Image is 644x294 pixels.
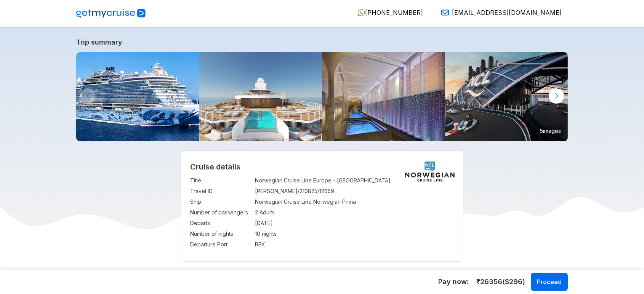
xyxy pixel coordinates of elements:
[190,197,251,207] td: Ship
[190,218,251,228] td: Departs
[190,162,454,171] h2: Cruise details
[255,228,454,239] td: 10 nights
[190,207,251,218] td: Number of passengers
[199,52,322,141] img: The-Haven-Sundeck_Low-Pool-Angle_700x475_0.jpg
[251,197,255,207] td: :
[476,277,525,287] span: ₹ 26356 ($ 296 )
[190,186,251,197] td: Travel ID
[190,175,251,186] td: Title
[251,239,255,250] td: :
[251,175,255,186] td: :
[255,239,454,250] td: REK
[441,9,449,16] img: Email
[76,52,199,141] img: 3200x640_Prima_Hero_01.png
[357,9,365,16] img: WhatsApp
[255,186,454,197] td: [PERSON_NAME]/210825/12659
[251,207,255,218] td: :
[531,273,568,291] button: Proceed
[438,277,469,286] h5: Pay now:
[251,228,255,239] td: :
[537,125,564,136] small: 5 images
[255,197,454,207] td: Norwegian Cruise Line Norwegian Prima
[255,175,454,186] td: Norwegian Cruise Line Europe - [GEOGRAPHIC_DATA]
[435,9,562,16] a: [EMAIL_ADDRESS][DOMAIN_NAME]
[365,9,423,16] span: [PHONE_NUMBER]
[251,186,255,197] td: :
[190,228,251,239] td: Number of nights
[322,52,445,141] img: NCL_SPA_Areas_ThermalPool_700x475_7152022.jpg
[452,9,562,16] span: [EMAIL_ADDRESS][DOMAIN_NAME]
[351,9,423,16] a: [PHONE_NUMBER]
[255,218,454,228] td: [DATE]
[255,207,454,218] td: 2 Adults
[445,52,568,141] img: 900x400_Prima_Racetrack_10072022.jpg
[190,239,251,250] td: Departure Port
[251,218,255,228] td: :
[76,38,568,46] a: Trip summary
